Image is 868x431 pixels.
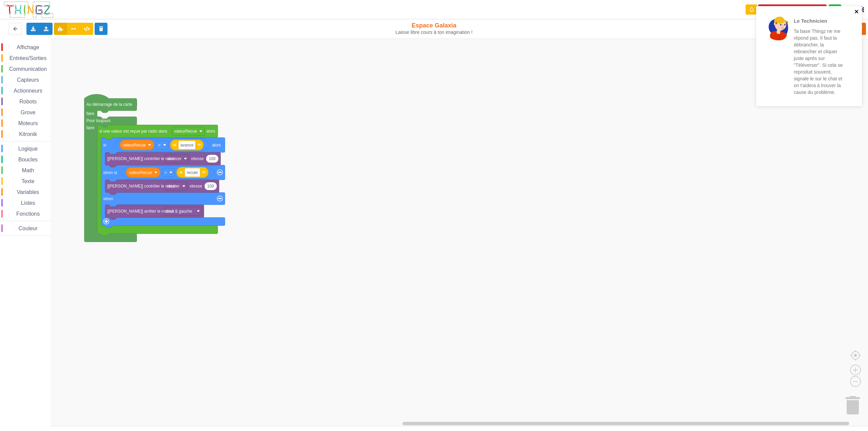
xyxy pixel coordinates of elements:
[357,30,511,35] div: Laisse libre cours à ton imagination !
[167,184,180,189] text: reculer
[103,142,106,147] text: si
[18,131,38,137] span: Kitronik
[18,226,39,231] span: Couleur
[17,120,39,126] span: Moteurs
[20,178,35,184] span: Texte
[86,111,95,116] text: faire
[16,44,40,50] span: Affichage
[86,125,95,130] text: faire
[103,170,117,175] text: sinon si
[357,22,511,35] div: Espace Galaxia
[3,1,54,19] img: thingz_logo.png
[158,142,160,147] text: =
[190,184,202,189] text: vitesse
[174,129,197,134] text: valeurRecue
[86,102,133,107] text: Au démarrage de la carte
[164,170,167,175] text: =
[107,184,175,189] text: [[PERSON_NAME]] contrôler le robot
[17,157,39,162] span: Boucles
[186,170,198,175] text: recule
[207,184,214,189] text: 100
[20,200,36,206] span: Listes
[86,118,111,123] text: Pour toujours
[129,170,152,175] text: valeurRecue
[16,189,40,195] span: Variables
[20,110,37,115] span: Grove
[794,17,847,24] p: Le Technicien
[123,142,146,147] text: valeurRecue
[103,196,113,201] text: sinon
[191,156,204,161] text: vitesse
[99,129,167,134] text: si une valeur est reçue par radio dans
[107,209,174,213] text: [[PERSON_NAME]] arrêter le moteur
[794,28,847,96] p: Ta base Thingz ne me répond pas. Il faut la débrancher, la rebrancher et cliquer juste après sur ...
[166,209,192,213] text: droit & gauche
[206,129,215,134] text: alors
[15,211,41,217] span: Fonctions
[8,55,47,61] span: Entrées/Sorties
[180,142,194,147] text: avance
[107,156,175,161] text: [[PERSON_NAME]] contrôler le robot
[167,156,182,161] text: avancer
[8,66,48,72] span: Communication
[209,156,216,161] text: 100
[854,9,859,15] button: close
[18,99,38,104] span: Robots
[13,88,43,94] span: Actionneurs
[16,77,40,83] span: Capteurs
[212,142,221,147] text: alors
[758,4,827,15] button: Appairer une carte
[17,146,39,152] span: Logique
[21,168,35,173] span: Math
